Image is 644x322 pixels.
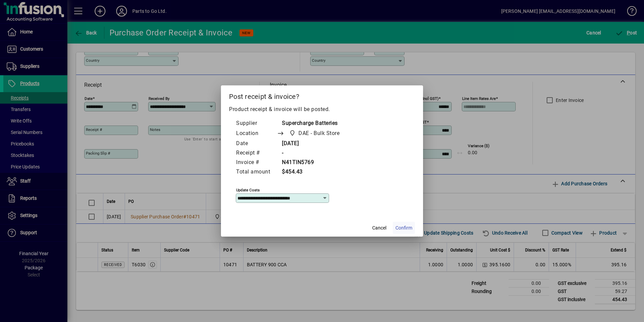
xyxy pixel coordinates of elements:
span: Cancel [372,224,386,232]
td: Receipt # [236,149,277,158]
td: Supercharge Batteries [277,119,352,128]
td: Date [236,139,277,149]
td: Location [236,128,277,139]
button: Cancel [368,222,390,234]
button: Confirm [393,222,415,234]
h2: Post receipt & invoice? [221,85,423,105]
td: [DATE] [277,139,352,149]
td: $454.43 [277,167,352,177]
td: Invoice # [236,158,277,167]
td: Total amount [236,167,277,177]
p: Product receipt & invoice will be posted. [229,105,415,113]
td: N41TIN5769 [277,158,352,167]
span: Confirm [395,224,412,232]
td: - [277,149,352,158]
span: DAE - Bulk Store [287,129,342,138]
mat-label: Update costs [236,188,260,192]
span: DAE - Bulk Store [298,129,340,137]
td: Supplier [236,119,277,128]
